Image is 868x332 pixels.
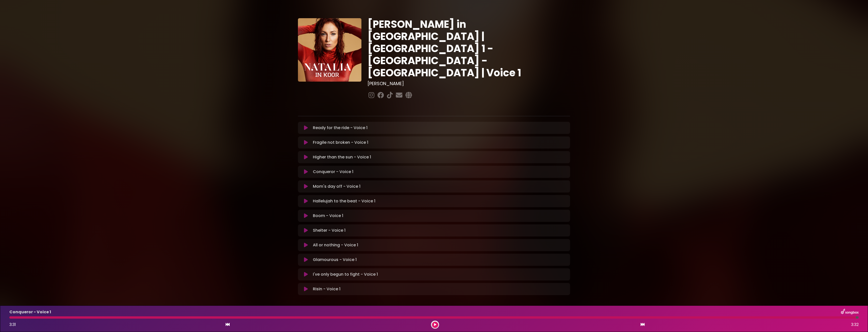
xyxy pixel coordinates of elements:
[313,271,378,277] p: I've only begun to fight - Voice 1
[313,257,357,263] p: Glamourous - Voice 1
[313,198,375,204] p: Hallelujah to the beat - Voice 1
[367,18,570,79] h1: [PERSON_NAME] in [GEOGRAPHIC_DATA] | [GEOGRAPHIC_DATA] 1 - [GEOGRAPHIC_DATA] - [GEOGRAPHIC_DATA] ...
[313,169,353,175] p: Conqueror - Voice 1
[313,242,358,248] p: All or nothing - Voice 1
[9,309,51,315] p: Conqueror - Voice 1
[313,227,345,233] p: Shelter - Voice 1
[313,125,367,131] p: Ready for the ride - Voice 1
[841,309,859,315] img: songbox-logo-white.png
[313,139,368,146] p: Fragile not broken - Voice 1
[367,81,570,86] h3: [PERSON_NAME]
[313,154,371,160] p: Higher than the sun - Voice 1
[313,183,360,189] p: Mom's day off - Voice 1
[298,18,361,82] img: YTVS25JmS9CLUqXqkEhs
[313,286,340,292] p: Risin - Voice 1
[313,213,343,219] p: Boom - Voice 1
